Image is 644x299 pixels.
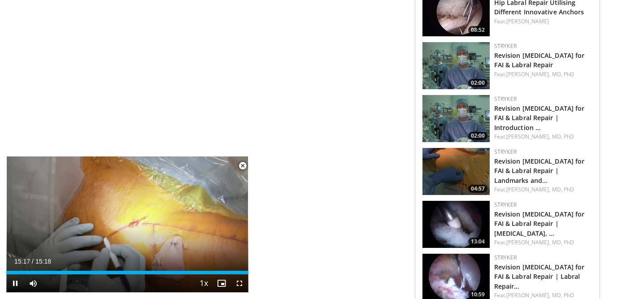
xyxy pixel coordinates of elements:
[14,258,30,265] span: 15:17
[35,258,51,265] span: 15:18
[494,254,517,261] a: Stryker
[468,290,487,299] span: 10:59
[506,186,574,193] a: [PERSON_NAME], MD, PhD
[494,17,592,26] div: Feat.
[494,238,592,247] div: Feat.
[422,42,490,89] img: PE3O6Z9ojHeNSk7H5hMDoxOjBrOw-uIx_2.150x105_q85_crop-smart_upscale.jpg
[24,274,42,292] button: Mute
[494,148,517,156] a: Stryker
[494,95,517,103] a: Stryker
[6,271,248,274] div: Progress Bar
[494,51,585,69] a: Revision [MEDICAL_DATA] for FAI & Labral Repair
[494,210,585,237] a: Revision [MEDICAL_DATA] for FAI & Labral Repair | [MEDICAL_DATA], …
[234,156,252,175] button: Close
[422,201,490,248] img: ASqSTwfBDudlPt2X5hMDoxOjBrOw-uIx_3.150x105_q85_crop-smart_upscale.jpg
[494,263,585,290] a: Revision [MEDICAL_DATA] for FAI & Labral Repair | Labral Repair…
[422,42,490,89] a: 02:00
[494,42,517,50] a: Stryker
[32,258,34,265] span: /
[422,148,490,195] img: rQqFhpGihXXoLKSn5hMDoxOjBrOw-uIx_3.150x105_q85_crop-smart_upscale.jpg
[468,238,487,246] span: 13:04
[6,156,248,293] video-js: Video Player
[213,274,231,292] button: Enable picture-in-picture mode
[494,157,585,184] a: Revision [MEDICAL_DATA] for FAI & Labral Repair | Landmarks and…
[506,133,574,140] a: [PERSON_NAME], MD, PhD
[494,70,592,78] div: Feat.
[494,133,592,141] div: Feat.
[494,201,517,208] a: Stryker
[468,79,487,87] span: 02:00
[494,104,585,131] a: Revision [MEDICAL_DATA] for FAI & Labral Repair | Introduction …
[494,186,592,194] div: Feat.
[422,95,490,142] a: 02:00
[468,26,487,34] span: 08:52
[506,291,574,299] a: [PERSON_NAME], MD, PhD
[506,70,574,78] a: [PERSON_NAME], MD, PhD
[422,95,490,142] img: PE3O6Z9ojHeNSk7H5hMDoxOjBrOw-uIx_2.150x105_q85_crop-smart_upscale.jpg
[506,17,549,25] a: [PERSON_NAME]
[468,185,487,193] span: 04:57
[506,238,574,246] a: [PERSON_NAME], MD, PhD
[195,274,213,292] button: Playback Rate
[422,201,490,248] a: 13:04
[231,274,248,292] button: Fullscreen
[6,274,24,292] button: Pause
[468,132,487,140] span: 02:00
[422,148,490,195] a: 04:57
